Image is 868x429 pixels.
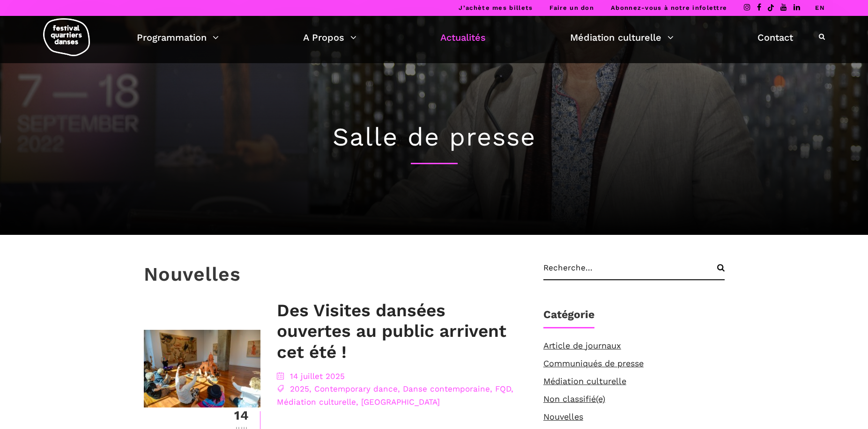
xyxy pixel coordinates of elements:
a: 14 juillet 2025 [290,371,345,381]
span: , [356,397,358,407]
a: Non classifié(e) [543,394,605,404]
a: Programmation [137,29,219,45]
a: EN [815,4,825,11]
a: Danse contemporaine [403,384,490,393]
img: logo-fqd-med [43,18,90,56]
input: Recherche... [543,263,725,280]
span: , [490,384,492,393]
a: J’achète mes billets [459,4,533,11]
a: FQD [495,384,511,393]
a: Faire un don [549,4,594,11]
h1: Catégorie [543,308,594,328]
a: Contact [757,29,793,45]
a: Contemporary dance [314,384,398,393]
a: 2025 [290,384,309,393]
h3: Nouvelles [144,263,241,286]
a: Article de journaux [543,341,621,350]
span: , [398,384,400,393]
a: [GEOGRAPHIC_DATA] [361,397,440,407]
div: 14 [232,409,251,422]
a: Médiation culturelle [543,376,626,386]
a: Médiation culturelle [570,29,674,45]
a: Des Visites dansées ouvertes au public arrivent cet été ! [277,300,506,362]
a: Médiation culturelle [277,397,356,407]
span: , [511,384,513,393]
span: , [309,384,312,393]
a: Communiqués de presse [543,358,644,368]
h1: Salle de presse [144,122,725,153]
a: Abonnez-vous à notre infolettre [611,4,727,11]
a: Actualités [440,29,486,45]
a: A Propos [303,29,356,45]
a: Nouvelles [543,412,583,422]
img: 20240905-9595 [144,330,261,407]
